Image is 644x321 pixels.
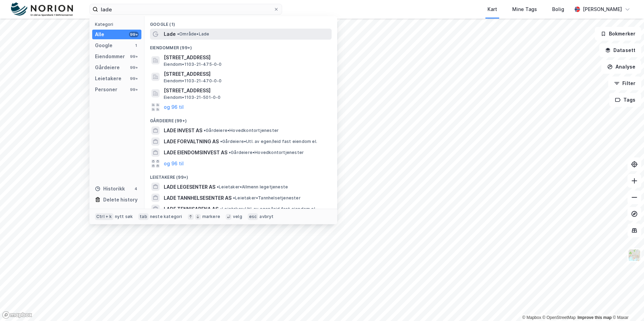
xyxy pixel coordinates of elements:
[220,206,222,211] span: •
[512,5,537,13] div: Mine Tags
[164,95,221,100] span: Eiendom • 1103-21-501-0-0
[95,41,112,50] div: Google
[609,93,641,107] button: Tags
[578,315,612,320] a: Improve this map
[487,5,497,13] div: Kart
[608,76,641,90] button: Filter
[95,30,104,39] div: Alle
[610,288,644,321] iframe: Chat Widget
[543,315,576,320] a: OpenStreetMap
[144,16,337,29] div: Google (1)
[177,31,179,37] span: •
[144,113,337,125] div: Gårdeiere (99+)
[144,169,337,182] div: Leietakere (99+)
[229,150,231,155] span: •
[164,194,232,202] span: LADE TANNHELSESENTER AS
[98,4,273,14] input: Søk på adresse, matrikkel, gårdeiere, leietakere eller personer
[11,2,73,17] img: norion-logo.80e7a08dc31c2e691866.png
[204,128,206,133] span: •
[95,52,125,61] div: Eiendommer
[610,288,644,321] div: Kontrollprogram for chat
[217,184,288,190] span: Leietaker • Allmenn legetjeneste
[133,186,139,191] div: 4
[164,62,222,67] span: Eiendom • 1103-21-475-0-0
[95,213,114,220] div: Ctrl + k
[259,214,273,219] div: avbryt
[522,315,541,320] a: Mapbox
[164,159,184,168] button: og 96 til
[164,137,219,146] span: LADE FORVALTNING AS
[164,148,227,157] span: LADE EIENDOMSINVEST AS
[129,76,139,81] div: 99+
[164,70,329,78] span: [STREET_ADDRESS]
[164,126,202,135] span: LADE INVEST AS
[95,85,117,94] div: Personer
[103,196,138,204] div: Delete history
[220,206,316,212] span: Leietaker • Utl. av egen/leid fast eiendom el.
[164,86,329,95] span: [STREET_ADDRESS]
[95,185,125,193] div: Historikk
[164,205,218,213] span: LADE TENNISARENA AS
[95,63,120,72] div: Gårdeiere
[220,139,222,144] span: •
[144,40,337,52] div: Eiendommer (99+)
[628,249,641,262] img: Z
[164,78,222,84] span: Eiendom • 1103-21-470-0-0
[129,87,139,92] div: 99+
[150,214,182,219] div: neste kategori
[220,139,317,144] span: Gårdeiere • Utl. av egen/leid fast eiendom el.
[177,31,209,37] span: Område • Lade
[164,183,215,191] span: LADE LEGESENTER AS
[583,5,622,13] div: [PERSON_NAME]
[217,184,219,189] span: •
[233,195,235,200] span: •
[133,43,139,48] div: 1
[95,22,141,27] div: Kategori
[129,54,139,59] div: 99+
[129,32,139,37] div: 99+
[202,214,220,219] div: markere
[138,213,149,220] div: tab
[595,27,641,41] button: Bokmerker
[229,150,304,155] span: Gårdeiere • Hovedkontortjenester
[204,128,279,133] span: Gårdeiere • Hovedkontortjenester
[95,74,121,83] div: Leietakere
[599,43,641,57] button: Datasett
[601,60,641,74] button: Analyse
[2,311,32,319] a: Mapbox homepage
[164,103,184,111] button: og 96 til
[552,5,564,13] div: Bolig
[164,30,176,38] span: Lade
[248,213,258,220] div: esc
[164,53,329,62] span: [STREET_ADDRESS]
[233,214,242,219] div: velg
[129,65,139,70] div: 99+
[233,195,301,201] span: Leietaker • Tannhelsetjenester
[115,214,133,219] div: nytt søk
